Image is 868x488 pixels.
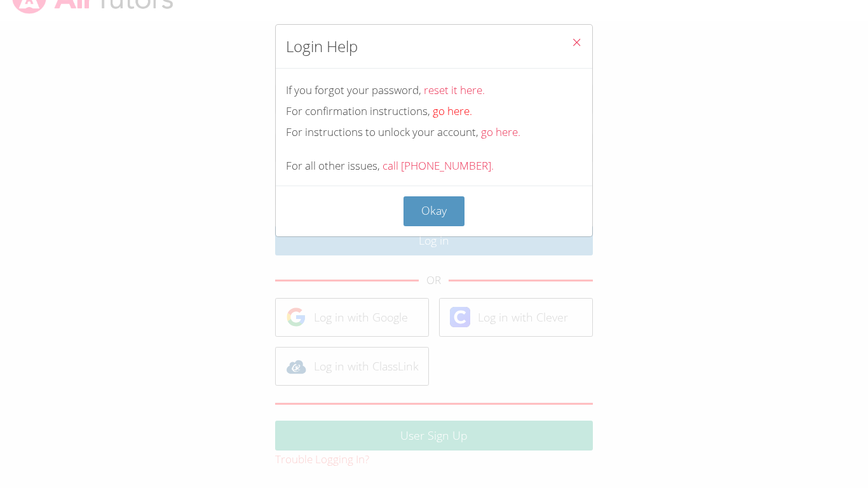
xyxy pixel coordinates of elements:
[286,102,582,121] div: For confirmation instructions,
[424,83,485,97] a: reset it here.
[286,35,358,58] h2: Login Help
[383,158,494,173] a: call [PHONE_NUMBER].
[286,157,582,175] div: For all other issues,
[433,104,472,118] a: go here.
[481,125,520,139] a: go here.
[561,25,592,64] button: Close
[286,123,582,142] div: For instructions to unlock your account,
[286,81,582,100] div: If you forgot your password,
[403,196,465,226] button: Okay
